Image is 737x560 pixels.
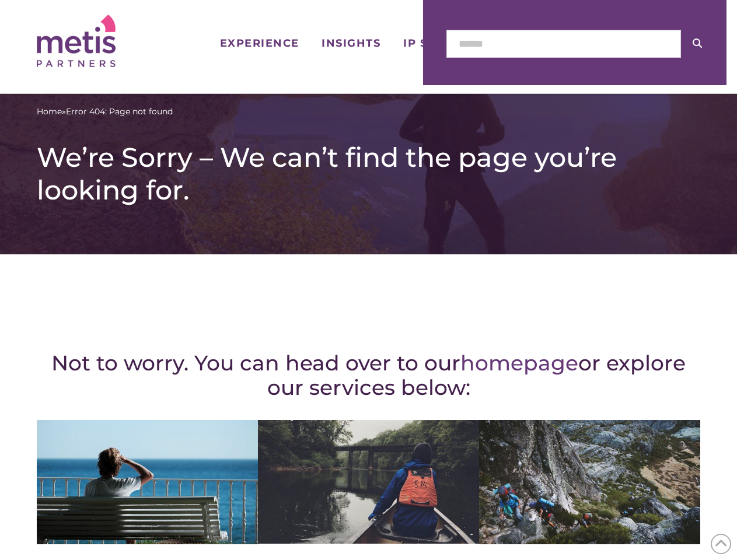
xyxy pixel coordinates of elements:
span: Error 404: Page not found [66,106,173,118]
h1: We’re Sorry – We can’t find the page you’re looking for. [37,141,700,206]
span: Insights [322,38,380,48]
a: Home [37,106,62,118]
img: Metis Partners [37,15,116,67]
span: » [37,106,173,118]
span: Back to Top [711,534,731,554]
span: IP Sales [403,38,459,48]
h2: Not to worry. You can head over to our or explore our services below: [37,351,700,400]
a: homepage [460,350,578,376]
span: Experience [220,38,299,48]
